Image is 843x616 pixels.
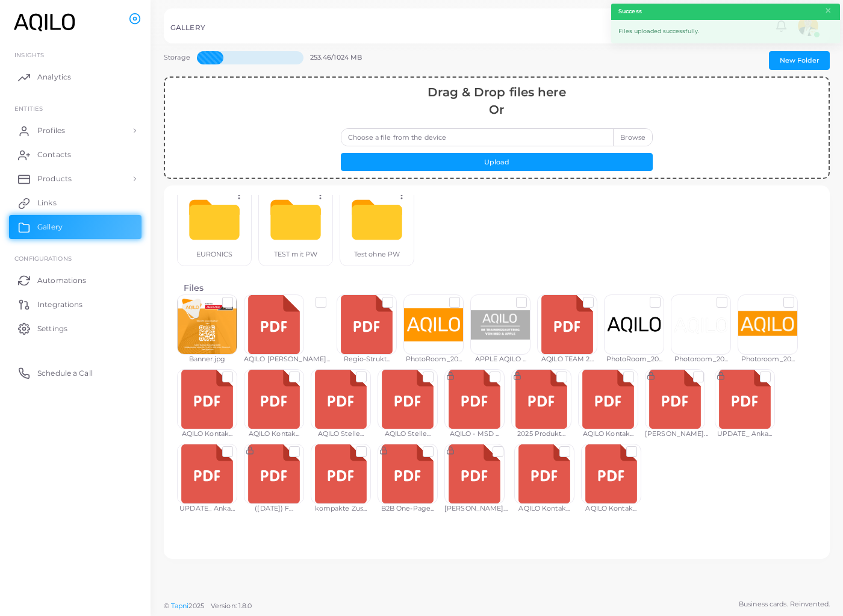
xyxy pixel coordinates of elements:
span: Contacts [37,149,71,160]
div: kompakte Zus... [311,504,371,514]
a: Contacts [9,143,142,167]
span: Business cards. Reinvented. [739,599,830,609]
div: EURONICS [184,250,244,260]
span: Links [37,198,57,208]
div: AQILO - MSD ... [444,429,505,439]
a: Gallery [9,215,142,239]
a: Tapni [171,602,189,610]
div: Photoroom_20... [738,355,798,364]
span: Integrations [37,299,82,310]
span: Gallery [37,222,63,232]
div: AQILO Kontak... [514,504,574,514]
a: Links [9,191,142,215]
span: Version: 1.8.0 [211,602,252,610]
div: B2B One-Page... [378,504,438,514]
button: New Folder [769,51,830,69]
a: Products [9,167,142,191]
div: Test ohne PW [347,250,407,260]
h4: Files [184,283,810,293]
strong: Success [618,7,642,16]
div: PhotoRoom_20... [403,355,464,364]
div: PhotoRoom_20... [604,355,664,364]
div: Photoroom_20... [671,355,731,364]
img: logo [11,11,78,34]
a: Profiles [9,119,142,143]
div: Or [341,101,653,119]
span: Products [37,173,72,184]
div: AQILO TEAM 2... [537,355,597,364]
a: Schedule a Call [9,361,142,385]
span: Configurations [14,255,72,262]
div: 253.46/1024 MB [310,51,375,76]
div: Drag & Drop files here [341,84,653,101]
div: [PERSON_NAME]... [645,429,708,439]
div: Files uploaded successfully. [611,20,840,43]
div: AQILO Kontak... [578,429,638,439]
span: 2025 [188,601,204,611]
a: Integrations [9,292,142,316]
div: UPDATE_ Anka... [177,504,237,514]
h5: GALLERY [170,23,205,32]
div: AQILO Stelle... [378,429,438,439]
span: INSIGHTS [14,51,44,58]
div: AQILO Kontak... [177,429,237,439]
div: AQILO Kontak... [244,429,304,439]
span: Analytics [37,72,71,82]
span: Schedule a Call [37,368,93,379]
div: [PERSON_NAME]... [444,504,508,514]
div: AQILO Kontak... [581,504,641,514]
a: Settings [9,316,142,340]
span: Automations [37,275,86,286]
div: ([DATE]) F... [244,504,304,514]
button: Upload [341,153,653,171]
button: Close [824,4,832,17]
div: Storage [164,51,190,76]
a: Analytics [9,65,142,89]
a: Automations [9,268,142,292]
div: Banner.jpg [177,355,237,364]
div: Regio-Strukt... [337,355,397,364]
span: © [164,601,252,611]
div: AQILO [PERSON_NAME]... [244,355,330,364]
div: UPDATE_ Anka... [715,429,775,439]
div: 2025 Produkt... [511,429,571,439]
div: AQILO Stelle... [311,429,371,439]
span: ENTITIES [14,105,43,112]
span: Profiles [37,125,65,136]
div: TEST mit PW [266,250,326,260]
div: APPLE AQILO ... [470,355,530,364]
span: Settings [37,323,67,334]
